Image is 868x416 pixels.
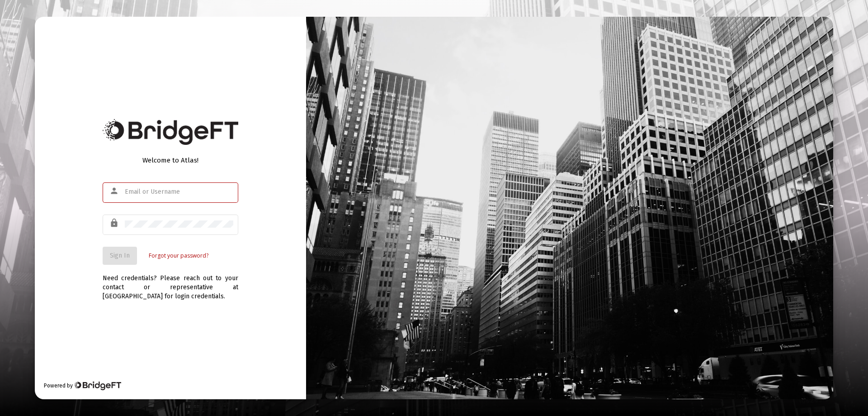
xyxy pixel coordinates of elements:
div: Powered by [44,381,121,390]
input: Email or Username [125,188,233,196]
span: Sign In [110,252,130,259]
mat-icon: person [109,186,120,196]
div: Welcome to Atlas! [103,156,238,165]
img: Bridge Financial Technology Logo [103,119,238,145]
button: Sign In [103,247,137,265]
mat-icon: lock [109,218,120,229]
img: Bridge Financial Technology Logo [74,381,121,390]
a: Forgot your password? [149,251,208,260]
div: Need credentials? Please reach out to your contact or representative at [GEOGRAPHIC_DATA] for log... [103,265,238,301]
